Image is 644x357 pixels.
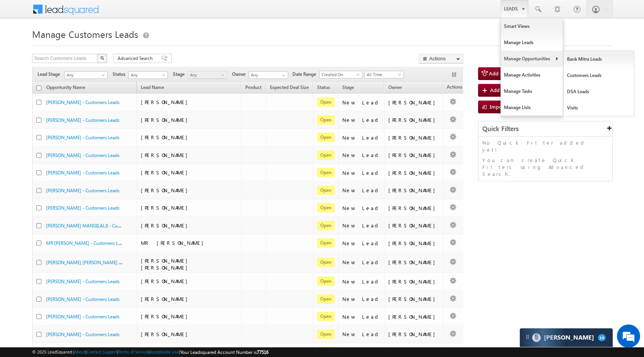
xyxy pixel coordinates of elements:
a: Status [313,83,334,93]
a: Customers Leads [564,67,634,84]
span: Actions [443,83,466,93]
a: Manage Activities [501,67,563,83]
span: 14 [598,334,606,341]
div: [PERSON_NAME] [388,134,439,141]
span: Open [317,238,335,248]
a: Manage Opportunities [501,51,563,67]
a: [PERSON_NAME] - Customers Leads [46,99,120,105]
a: MR [PERSON_NAME] - Customers Leads [46,239,128,246]
p: You can create Quick Filters using Advanced Search. [482,157,608,178]
span: Open [317,203,335,212]
span: Lead Name [137,83,168,93]
div: [PERSON_NAME] [388,240,439,247]
div: New Lead [342,331,381,338]
div: New Lead [342,222,381,229]
div: New Lead [342,116,381,123]
a: Manage Leads [501,34,563,51]
div: New Lead [342,169,381,176]
a: Manage Tasks [501,83,563,99]
span: Opportunity Name [46,84,85,90]
span: Manage Customers Leads [32,28,138,40]
a: Smart Views [501,18,563,34]
span: Stage [342,84,354,90]
div: [PERSON_NAME] [388,222,439,229]
span: Lead Stage [38,71,63,78]
div: Quick Filters [478,121,612,137]
div: [PERSON_NAME] [388,99,439,106]
a: Acceptable Use [150,349,179,354]
span: Date Range [292,71,319,78]
a: Bank Mitra Leads [564,51,634,67]
a: Opportunity Name [43,83,89,93]
span: Advanced Search [118,55,155,62]
a: [PERSON_NAME] - Customers Leads [46,188,120,193]
span: [PERSON_NAME] [141,187,191,193]
div: [PERSON_NAME] [388,116,439,123]
a: About [74,349,85,354]
span: Open [317,277,335,286]
a: Contact Support [87,349,117,354]
span: Open [317,150,335,160]
span: Open [317,312,335,321]
span: Product [245,84,261,90]
span: Import Customers Leads [490,103,547,110]
a: Any [128,71,168,79]
span: Your Leadsquared Account Number is [180,349,268,355]
a: [PERSON_NAME] - Customers Leads [46,205,120,211]
span: Open [317,133,335,142]
img: carter-drag [524,334,531,340]
span: Owner [388,84,402,90]
span: Open [317,294,335,304]
span: © 2025 LeadSquared | | | | | [32,348,268,356]
span: Open [317,330,335,339]
span: MR [PERSON_NAME] [141,239,207,246]
div: [PERSON_NAME] [388,296,439,302]
span: [PERSON_NAME] [141,152,191,158]
span: Any [129,72,166,79]
span: Any [188,72,225,79]
div: New Lead [342,187,381,194]
img: Search [100,56,104,60]
span: Add New Lead [490,87,524,93]
a: [PERSON_NAME] - Customers Leads [46,135,120,140]
span: Open [317,97,335,107]
a: All Time [364,71,404,79]
div: New Lead [342,278,381,285]
div: New Lead [342,240,381,247]
span: Open [317,258,335,267]
span: [PERSON_NAME] [141,278,191,284]
span: Any [65,72,105,79]
span: All Time [365,71,401,78]
a: [PERSON_NAME] MANGILALJI - Customers Leads [46,222,146,229]
span: Owner [232,71,249,78]
input: Type to Search [249,71,288,79]
button: Actions [419,54,463,63]
a: Any [188,71,227,79]
a: Created On [319,71,362,79]
span: [PERSON_NAME] [141,169,191,176]
span: [PERSON_NAME] [141,134,191,140]
span: Open [317,168,335,177]
div: New Lead [342,152,381,159]
span: Created On [319,71,360,78]
a: [PERSON_NAME] - Customers Leads [46,117,120,123]
div: [PERSON_NAME] [388,169,439,176]
a: Manage Lists [501,99,563,116]
a: [PERSON_NAME] [PERSON_NAME] - Customers Leads [46,259,156,265]
a: DSA Leads [564,84,634,100]
input: Check all records [36,85,41,91]
a: Visits [564,100,634,116]
div: [PERSON_NAME] [388,313,439,320]
div: [PERSON_NAME] [388,259,439,266]
span: Open [317,221,335,230]
div: [PERSON_NAME] [388,331,439,338]
a: Any [64,71,108,79]
div: [PERSON_NAME] [388,152,439,159]
span: Stage [173,71,188,78]
a: [PERSON_NAME] - Customers Leads [46,278,120,284]
div: [PERSON_NAME] [388,278,439,285]
a: Show All Items [278,72,287,79]
a: Stage [338,83,358,93]
span: [PERSON_NAME] [141,204,191,211]
div: carter-dragCarter[PERSON_NAME]14 [519,328,613,347]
